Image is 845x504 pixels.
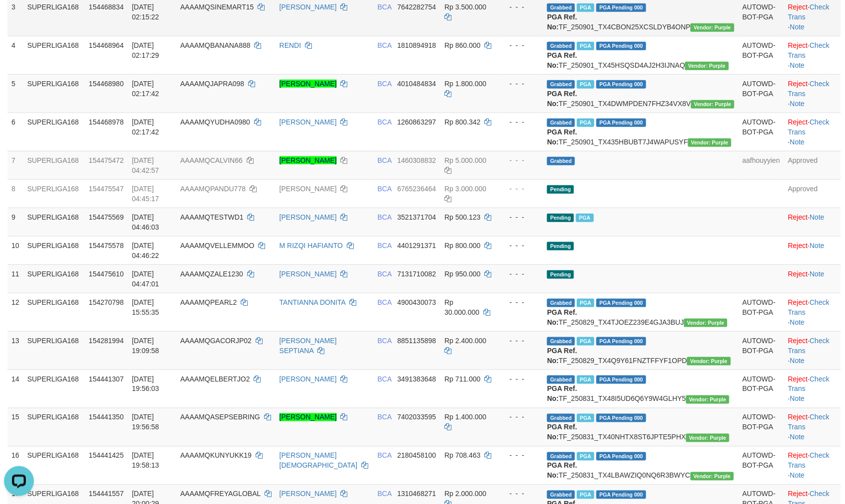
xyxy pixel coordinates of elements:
[89,118,124,126] span: 154468978
[132,185,159,203] span: [DATE] 04:45:17
[543,74,738,113] td: TF_250901_TX4DWMPDEN7FHZ34VX8V
[577,414,594,422] span: Marked by aafsoycanthlai
[790,23,805,31] a: Note
[784,236,841,264] td: ·
[280,242,343,250] a: M RIZQI HAFIANTO
[280,3,337,11] a: [PERSON_NAME]
[784,331,841,370] td: · ·
[547,376,575,384] span: Grabbed
[547,385,577,403] b: PGA Ref. No:
[790,61,805,69] a: Note
[132,270,159,288] span: [DATE] 04:47:01
[280,270,337,278] a: [PERSON_NAME]
[691,23,734,32] span: Vendor URL: https://trx4.1velocity.biz
[547,51,577,69] b: PGA Ref. No:
[810,213,825,221] a: Note
[378,80,392,88] span: BCA
[790,433,805,441] a: Note
[398,41,436,49] span: Copy 1810894918 to clipboard
[684,319,727,327] span: Vendor URL: https://trx4.1velocity.biz
[577,119,594,127] span: Marked by aafchoeunmanni
[596,337,646,346] span: PGA Pending
[547,119,575,127] span: Grabbed
[89,298,124,306] span: 154270798
[738,74,784,113] td: AUTOWD-BOT-PGA
[502,451,540,461] div: - - -
[788,413,808,421] a: Reject
[378,156,392,164] span: BCA
[7,36,23,74] td: 4
[543,293,738,331] td: TF_250829_TX4TJOEZ239E4GJA3BUJ
[444,156,486,164] span: Rp 5.000.000
[810,242,825,250] a: Note
[738,113,784,151] td: AUTOWD-BOT-PGA
[444,452,480,460] span: Rp 708.463
[23,293,85,331] td: SUPERLIGA168
[398,298,436,306] span: Copy 4900430073 to clipboard
[543,446,738,485] td: TF_250831_TX4LBAWZIQ0NQ6R3BWYC
[398,156,436,164] span: Copy 1460308832 to clipboard
[398,490,436,498] span: Copy 1310468271 to clipboard
[378,270,392,278] span: BCA
[398,3,436,11] span: Copy 7642282754 to clipboard
[398,118,436,126] span: Copy 1260863297 to clipboard
[547,462,577,480] b: PGA Ref. No:
[738,446,784,485] td: AUTOWD-BOT-PGA
[547,13,577,31] b: PGA Ref. No:
[378,3,392,11] span: BCA
[180,3,254,11] span: AAAAMQSINEMART15
[180,413,260,421] span: AAAAMQASEPSEBRING
[577,3,594,12] span: Marked by aafnonsreyleab
[788,41,830,59] a: Check Trans
[547,270,574,279] span: Pending
[89,452,124,460] span: 154441425
[378,452,392,460] span: BCA
[596,414,646,422] span: PGA Pending
[89,80,124,88] span: 154468980
[280,337,337,355] a: [PERSON_NAME] SEPTIANA
[132,298,159,316] span: [DATE] 15:55:35
[788,337,808,345] a: Reject
[89,375,124,383] span: 154441307
[576,214,593,222] span: Marked by aafmaleo
[444,213,480,221] span: Rp 500.123
[502,269,540,279] div: - - -
[788,41,808,49] a: Reject
[398,452,436,460] span: Copy 2180458100 to clipboard
[23,236,85,264] td: SUPERLIGA168
[89,213,124,221] span: 154475569
[444,413,486,421] span: Rp 1.400.000
[738,36,784,74] td: AUTOWD-BOT-PGA
[23,74,85,113] td: SUPERLIGA168
[180,337,252,345] span: AAAAMQGACORJP02
[280,41,301,49] a: RENDI
[686,434,729,442] span: Vendor URL: https://trx4.1velocity.biz
[596,491,646,499] span: PGA Pending
[596,42,646,50] span: PGA Pending
[7,293,23,331] td: 12
[378,185,392,193] span: BCA
[502,2,540,12] div: - - -
[790,395,805,403] a: Note
[688,138,731,147] span: Vendor URL: https://trx4.1velocity.biz
[788,490,808,498] a: Reject
[378,337,392,345] span: BCA
[180,298,237,306] span: AAAAMQPEARL2
[398,337,436,345] span: Copy 8851135898 to clipboard
[784,264,841,293] td: ·
[502,489,540,499] div: - - -
[686,395,729,404] span: Vendor URL: https://trx4.1velocity.biz
[444,242,480,250] span: Rp 800.000
[547,452,575,461] span: Grabbed
[788,413,830,431] a: Check Trans
[89,156,124,164] span: 154475472
[547,242,574,251] span: Pending
[502,336,540,346] div: - - -
[89,270,124,278] span: 154475610
[23,331,85,370] td: SUPERLIGA168
[378,413,392,421] span: BCA
[89,337,124,345] span: 154281994
[596,119,646,127] span: PGA Pending
[596,452,646,461] span: PGA Pending
[547,414,575,422] span: Grabbed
